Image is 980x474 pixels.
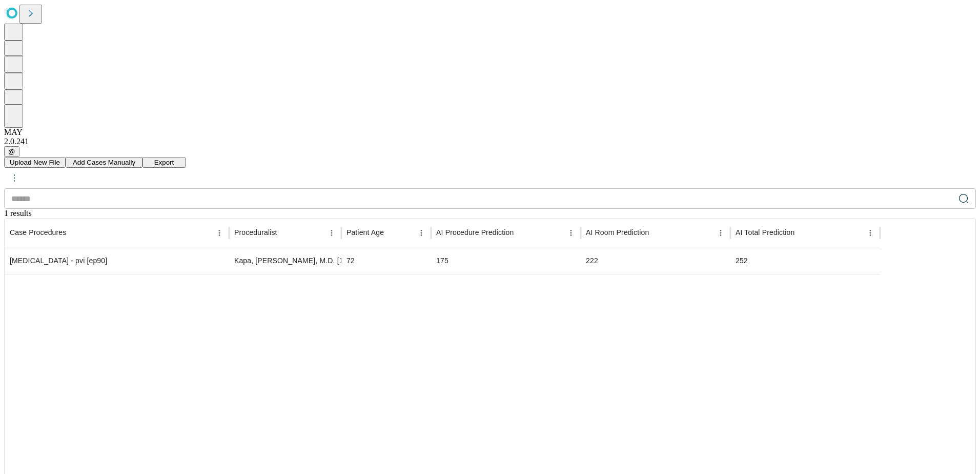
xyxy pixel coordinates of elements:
span: Patient Age [346,227,384,238]
button: @ [4,146,19,157]
span: @ [8,148,15,155]
button: Menu [564,226,578,240]
button: Sort [515,226,529,240]
span: 175 [436,256,448,265]
button: Sort [278,226,293,240]
span: Patient in room to patient out of room [586,227,649,238]
span: Add Cases Manually [73,159,135,166]
span: Upload New File [10,159,60,166]
button: Sort [795,226,810,240]
button: Menu [713,226,728,240]
button: Add Cases Manually [66,157,142,168]
div: 72 [346,248,426,274]
span: Scheduled procedures [10,227,66,238]
span: Includes set-up, patient in-room to patient out-of-room, and clean-up [736,227,794,238]
button: Menu [212,226,227,240]
button: kebab-menu [5,169,24,187]
span: 222 [586,256,598,265]
button: Menu [324,226,339,240]
button: Sort [385,226,399,240]
button: Menu [863,226,877,240]
div: MAY [4,128,976,137]
button: Menu [414,226,428,240]
div: 2.0.241 [4,137,976,146]
button: Sort [67,226,81,240]
span: Export [154,159,174,166]
div: Kapa, [PERSON_NAME], M.D. [1003995] [234,248,336,274]
button: Upload New File [4,157,66,168]
button: Sort [650,226,664,240]
a: Export [142,157,186,166]
span: Time-out to extubation/pocket closure [436,227,514,238]
button: Export [142,157,186,168]
span: 1 results [4,209,32,218]
span: Proceduralist [234,227,277,238]
div: [MEDICAL_DATA] - pvi [ep90] [10,248,224,274]
span: 252 [736,256,748,265]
